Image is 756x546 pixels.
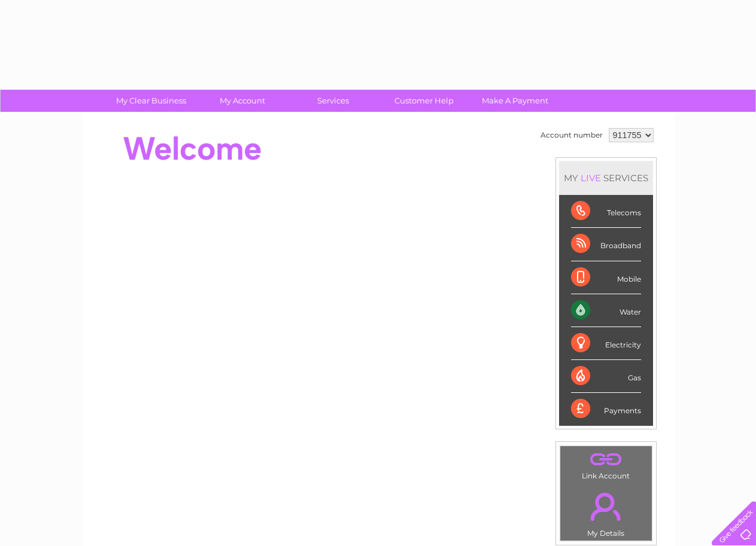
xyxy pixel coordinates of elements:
[578,172,603,184] div: LIVE
[563,449,649,470] a: .
[571,360,641,393] div: Gas
[571,294,641,327] div: Water
[563,486,649,527] a: .
[375,90,473,112] a: Customer Help
[466,90,564,112] a: Make A Payment
[559,161,653,195] div: MY SERVICES
[560,446,652,483] td: Link Account
[571,195,641,228] div: Telecoms
[538,125,606,145] td: Account number
[284,90,382,112] a: Services
[571,261,641,294] div: Mobile
[193,90,292,112] a: My Account
[102,90,201,112] a: My Clear Business
[560,483,652,541] td: My Details
[571,228,641,261] div: Broadband
[571,327,641,360] div: Electricity
[571,393,641,425] div: Payments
